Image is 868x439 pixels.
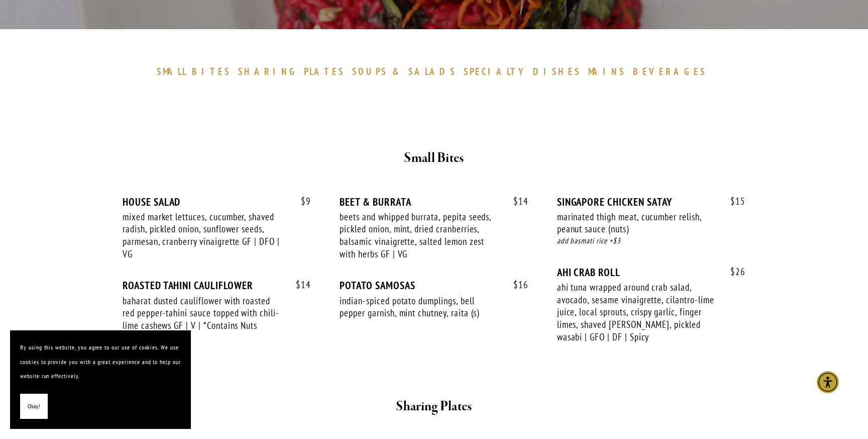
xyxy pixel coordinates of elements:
[633,65,706,77] span: BEVERAGES
[157,65,187,77] span: SMALL
[352,65,461,77] a: SOUPS&SALADS
[464,65,585,77] a: SPECIALTYDISHES
[296,279,301,291] span: $
[123,279,311,292] div: ROASTED TAHINI CAULIFLOWER
[20,340,181,384] p: By using this website, you agree to our use of cookies. We use cookies to provide you with a grea...
[817,371,839,393] div: Accessibility Menu
[503,279,528,291] span: 16
[533,65,581,77] span: DISHES
[286,279,311,291] span: 14
[730,195,735,207] span: $
[730,266,735,278] span: $
[340,196,528,208] div: BEET & BURRATA
[123,295,282,332] div: baharat dusted cauliflower with roasted red pepper-tahini sauce topped with chili-lime cashews GF...
[720,196,745,207] span: 15
[557,281,717,343] div: ahi tuna wrapped around crab salad, avocado, sesame vinaigrette, cilantro-lime juice, local sprou...
[304,65,345,77] span: PLATES
[513,195,518,207] span: $
[588,65,631,77] a: MAINS
[157,65,236,77] a: SMALLBITES
[10,330,191,429] section: Cookie banner
[720,266,745,278] span: 26
[123,196,311,208] div: HOUSE SALAD
[123,211,282,260] div: mixed market lettuces, cucumber, shaved radish, pickled onion, sunflower seeds, parmesan, cranber...
[28,399,40,414] span: Okay!
[408,65,457,77] span: SALADS
[557,266,745,279] div: AHI CRAB ROLL
[464,65,528,77] span: SPECIALTY
[301,195,306,207] span: $
[238,65,350,77] a: SHARINGPLATES
[557,196,745,208] div: SINGAPORE CHICKEN SATAY
[20,394,48,419] button: Okay!
[503,196,528,207] span: 14
[396,398,472,415] strong: Sharing Plates
[404,149,464,167] strong: Small Bites
[557,235,745,247] div: add basmati rice +$3
[340,295,499,319] div: indian-spiced potato dumplings, bell pepper garnish, mint chutney, raita (s)
[340,279,528,292] div: POTATO SAMOSAS
[392,65,403,77] span: &
[340,211,499,260] div: beets and whipped burrata, pepita seeds, pickled onion, mint, dried cranberries, balsamic vinaigr...
[352,65,387,77] span: SOUPS
[588,65,626,77] span: MAINS
[192,65,231,77] span: BITES
[633,65,711,77] a: BEVERAGES
[291,196,311,207] span: 9
[238,65,299,77] span: SHARING
[513,279,518,291] span: $
[557,211,717,235] div: marinated thigh meat, cucumber relish, peanut sauce (nuts)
